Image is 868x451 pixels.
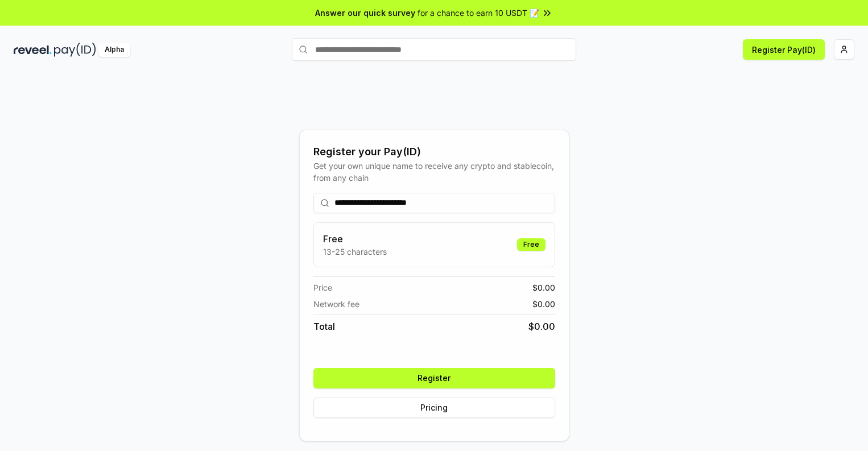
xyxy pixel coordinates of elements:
[313,144,555,160] div: Register your Pay(ID)
[313,282,332,293] span: Price
[313,298,359,310] span: Network fee
[315,7,415,19] span: Answer our quick survey
[313,160,555,184] div: Get your own unique name to receive any crypto and stablecoin, from any chain
[54,43,96,57] img: pay_id
[743,39,825,60] button: Register Pay(ID)
[532,282,555,293] span: $ 0.00
[14,43,52,57] img: reveel_dark
[313,368,555,388] button: Register
[323,246,387,258] p: 13-25 characters
[313,320,335,333] span: Total
[418,7,539,19] span: for a chance to earn 10 USDT 📝
[517,238,545,251] div: Free
[323,232,387,246] h3: Free
[98,43,130,57] div: Alpha
[313,398,555,418] button: Pricing
[532,298,555,310] span: $ 0.00
[528,320,555,333] span: $ 0.00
